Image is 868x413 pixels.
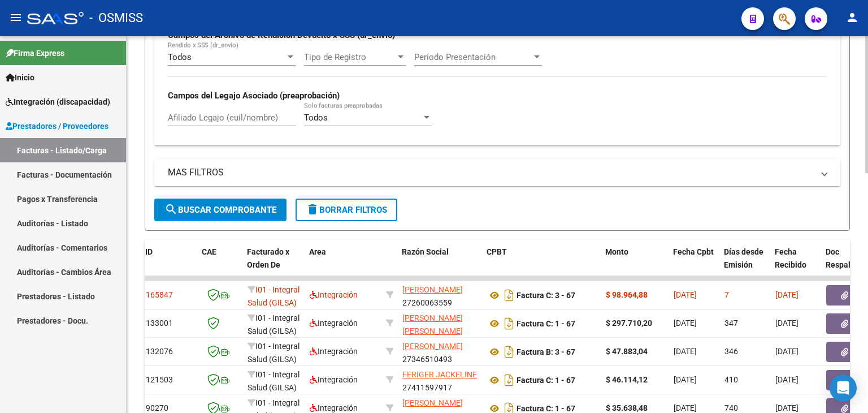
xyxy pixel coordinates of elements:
[168,166,813,179] mat-panel-title: MAS FILTROS
[141,240,197,290] datatable-header-cell: ID
[517,347,575,356] strong: Factura B: 3 - 67
[830,375,857,402] div: Open Intercom Messenger
[168,91,340,101] strong: Campos del Legajo Asociado (preaprobación)
[306,203,319,216] mat-icon: delete
[6,120,108,132] span: Prestadores / Proveedores
[606,375,648,384] strong: $ 46.114,12
[719,240,770,290] datatable-header-cell: Días desde Emisión
[724,403,738,412] span: 740
[242,240,305,290] datatable-header-cell: Facturado x Orden De
[674,347,697,356] span: [DATE]
[6,47,64,59] span: Firma Express
[168,52,192,62] span: Todos
[306,205,387,215] span: Borrar Filtros
[310,403,358,412] span: Integración
[6,71,34,84] span: Inicio
[168,30,395,40] strong: Campos del Archivo de Rendición Devuelto x SSS (dr_envio)
[146,375,173,384] span: 121503
[724,347,738,356] span: 346
[775,403,798,412] span: [DATE]
[402,368,478,392] div: 27411597917
[154,159,840,186] mat-expansion-panel-header: MAS FILTROS
[247,247,289,269] span: Facturado x Orden De
[146,290,173,299] span: 165847
[724,375,738,384] span: 410
[402,283,478,307] div: 27260063559
[402,340,478,364] div: 27346510493
[402,398,463,407] span: [PERSON_NAME]
[202,247,216,256] span: CAE
[248,342,300,364] span: I01 - Integral Salud (GILSA)
[89,6,143,31] span: - OSMISS
[674,290,697,299] span: [DATE]
[310,290,358,299] span: Integración
[402,313,463,335] span: [PERSON_NAME] [PERSON_NAME]
[414,52,532,62] span: Período Presentación
[674,375,697,384] span: [DATE]
[402,342,463,351] span: [PERSON_NAME]
[146,319,173,328] span: 133001
[502,286,517,304] i: Descargar documento
[845,11,859,24] mat-icon: person
[724,319,738,328] span: 347
[154,199,287,221] button: Buscar Comprobante
[502,343,517,361] i: Descargar documento
[487,247,507,256] span: CPBT
[304,52,396,62] span: Tipo de Registro
[146,347,173,356] span: 132076
[605,247,628,256] span: Monto
[309,247,326,256] span: Area
[517,376,575,385] strong: Factura C: 1 - 67
[248,370,300,392] span: I01 - Integral Salud (GILSA)
[502,371,517,389] i: Descargar documento
[402,247,449,256] span: Razón Social
[248,285,300,307] span: I01 - Integral Salud (GILSA)
[517,291,575,300] strong: Factura C: 3 - 67
[669,240,719,290] datatable-header-cell: Fecha Cpbt
[724,290,729,299] span: 7
[164,205,276,215] span: Buscar Comprobante
[305,240,381,290] datatable-header-cell: Area
[606,347,648,356] strong: $ 47.883,04
[146,403,168,412] span: 90270
[775,319,798,328] span: [DATE]
[164,203,178,216] mat-icon: search
[397,240,482,290] datatable-header-cell: Razón Social
[775,247,806,269] span: Fecha Recibido
[775,347,798,356] span: [DATE]
[775,290,798,299] span: [DATE]
[482,240,601,290] datatable-header-cell: CPBT
[724,247,763,269] span: Días desde Emisión
[673,247,714,256] span: Fecha Cpbt
[606,290,648,299] strong: $ 98.964,88
[310,375,358,384] span: Integración
[775,375,798,384] span: [DATE]
[606,319,652,328] strong: $ 297.710,20
[402,312,478,335] div: 23415079354
[502,315,517,333] i: Descargar documento
[310,319,358,328] span: Integración
[248,313,300,335] span: I01 - Integral Salud (GILSA)
[9,11,23,24] mat-icon: menu
[770,240,821,290] datatable-header-cell: Fecha Recibido
[304,113,328,123] span: Todos
[674,403,697,412] span: [DATE]
[310,347,358,356] span: Integración
[197,240,242,290] datatable-header-cell: CAE
[145,247,153,256] span: ID
[296,199,397,221] button: Borrar Filtros
[402,370,477,379] span: FERIGER JACKELINE
[606,403,648,412] strong: $ 35.638,48
[517,319,575,328] strong: Factura C: 1 - 67
[6,96,110,108] span: Integración (discapacidad)
[601,240,669,290] datatable-header-cell: Monto
[402,285,463,294] span: [PERSON_NAME]
[517,404,575,413] strong: Factura C: 1 - 67
[674,319,697,328] span: [DATE]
